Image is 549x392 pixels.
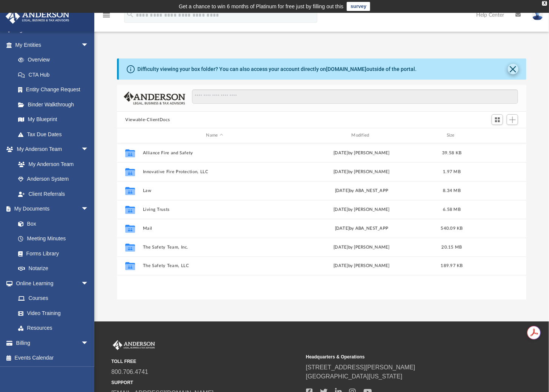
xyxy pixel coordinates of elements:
div: [DATE] by [PERSON_NAME] [290,263,434,269]
button: Innovative Fire Protection, LLC [143,169,287,174]
img: User Pic [532,9,543,20]
button: Add [507,114,518,125]
a: Entity Change Request [11,82,100,97]
a: My Blueprint [11,112,96,127]
a: Binder Walkthrough [11,97,100,112]
a: Overview [11,52,100,68]
span: 1.97 MB [443,169,461,174]
a: Courses [11,291,96,306]
a: Notarize [11,261,96,276]
a: survey [347,2,370,11]
button: The Safety Team, Inc. [143,245,287,250]
span: arrow_drop_down [81,335,96,351]
a: [DOMAIN_NAME] [326,66,366,72]
div: [DATE] by [PERSON_NAME] [290,244,434,251]
a: My Documentsarrow_drop_down [5,201,96,217]
img: Anderson Advisors Platinum Portal [3,9,72,24]
button: Living Trusts [143,207,287,212]
a: My Anderson Team [11,157,92,172]
span: arrow_drop_down [81,142,96,157]
button: The Safety Team, LLC [143,263,287,268]
a: menu [102,14,111,20]
button: Close [508,64,518,74]
span: arrow_drop_down [81,201,96,217]
button: Viewable-ClientDocs [125,117,170,123]
button: Alliance Fire and Safety [143,151,287,155]
small: SUPPORT [111,379,301,386]
div: [DATE] by [PERSON_NAME] [290,149,434,156]
a: [GEOGRAPHIC_DATA][US_STATE] [306,373,403,380]
div: [DATE] by ABA_NEST_APP [290,187,434,194]
div: id [471,132,523,139]
span: 540.09 KB [441,226,463,230]
span: 189.97 KB [441,264,463,268]
span: 20.15 MB [442,245,462,249]
div: [DATE] by [PERSON_NAME] [290,168,434,175]
div: [DATE] by [PERSON_NAME] [290,206,434,213]
small: Headquarters & Operations [306,354,495,360]
img: Anderson Advisors Platinum Portal [111,340,157,350]
span: arrow_drop_down [81,37,96,53]
span: 8.34 MB [443,188,461,192]
a: Client Referrals [11,186,96,201]
input: Search files and folders [192,89,518,104]
a: Forms Library [11,246,92,261]
a: My Entitiesarrow_drop_down [5,37,100,52]
a: [STREET_ADDRESS][PERSON_NAME] [306,364,415,370]
a: Anderson System [11,172,96,187]
a: My Anderson Teamarrow_drop_down [5,142,96,157]
a: CTA Hub [11,67,100,82]
div: close [542,1,547,6]
button: Mail [143,226,287,231]
a: 800.706.4741 [111,369,148,375]
i: menu [102,11,111,20]
small: TOLL FREE [111,358,301,365]
span: 6.58 MB [443,207,461,211]
button: Law [143,188,287,193]
i: search [126,10,134,18]
a: Meeting Minutes [11,231,96,246]
a: Resources [11,321,96,336]
a: Box [11,216,92,231]
a: Tax Due Dates [11,127,100,142]
div: Size [437,132,467,139]
div: Modified [290,132,434,139]
div: grid [117,143,526,300]
button: Switch to Grid View [492,114,503,125]
div: Name [143,132,286,139]
div: Difficulty viewing your box folder? You can also access your account directly on outside of the p... [137,65,417,73]
span: 39.58 KB [442,151,461,155]
span: arrow_drop_down [81,276,96,291]
a: Billingarrow_drop_down [5,335,100,350]
div: Get a chance to win 6 months of Platinum for free just by filling out this [179,2,344,11]
div: id [120,132,139,139]
a: Events Calendar [5,350,100,366]
a: Video Training [11,306,92,321]
div: [DATE] by ABA_NEST_APP [290,225,434,232]
a: Online Learningarrow_drop_down [5,276,96,291]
